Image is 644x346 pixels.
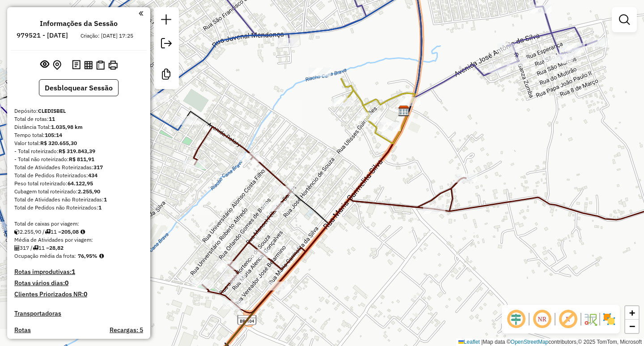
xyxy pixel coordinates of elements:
span: Ocultar deslocamento [505,308,527,330]
button: Exibir sessão original [38,58,51,72]
div: Total de Pedidos não Roteirizados: [14,204,143,212]
a: OpenStreetMap [511,339,549,345]
div: - Total roteirizado: [14,147,143,155]
h6: 979521 - [DATE] [17,31,68,39]
strong: 434 [88,172,97,179]
div: Criação: [DATE] 17:25 [77,32,137,40]
strong: 1 [72,268,75,276]
a: Rotas [14,326,31,334]
h4: Clientes Priorizados NR: [14,290,143,298]
button: Logs desbloquear sessão [70,58,82,72]
strong: 2.255,90 [78,188,100,195]
div: - Total não roteirizado: [14,155,143,163]
strong: 1 [104,196,107,203]
img: CLEDISBEL [398,105,410,117]
i: Total de Atividades [14,245,20,251]
div: Total de caixas por viagem: [14,220,143,228]
h4: Rotas improdutivas: [14,268,143,276]
div: Total de Pedidos Roteirizados: [14,171,143,179]
button: Desbloquear Sessão [39,79,119,96]
div: Média de Atividades por viagem: [14,236,143,244]
div: Total de Atividades Roteirizadas: [14,163,143,171]
i: Meta Caixas/viagem: 1,00 Diferença: 204,08 [80,229,85,235]
span: + [629,307,635,318]
div: Total de Atividades não Roteirizadas: [14,196,143,204]
span: − [629,320,635,332]
div: Valor total: [14,139,143,147]
strong: 205,08 [61,228,79,235]
div: 2.255,90 / 11 = [14,228,143,236]
div: Depósito: [14,107,143,115]
em: Média calculada utilizando a maior ocupação (%Peso ou %Cubagem) de cada rota da sessão. Rotas cro... [99,253,104,259]
strong: 105:14 [45,132,62,138]
span: Ocupação média da frota: [14,252,76,259]
button: Centralizar mapa no depósito ou ponto de apoio [51,58,63,72]
a: Nova sessão e pesquisa [157,11,175,31]
img: Exibir/Ocultar setores [602,312,616,326]
a: Exportar sessão [157,34,175,55]
span: Exibir rótulo [557,308,579,330]
strong: 0 [84,290,87,298]
strong: 76,95% [78,252,97,259]
img: Fluxo de ruas [583,312,597,326]
span: Ocultar NR [531,308,553,330]
a: Exibir filtros [615,11,633,29]
h4: Informações da Sessão [40,19,118,28]
strong: 1 [98,204,102,211]
button: Visualizar relatório de Roteirização [82,59,94,71]
a: Clique aqui para minimizar o painel [139,8,143,18]
strong: 0 [65,279,68,287]
div: Distância Total: [14,123,143,131]
strong: R$ 811,91 [69,156,94,162]
a: Criar modelo [157,65,175,85]
span: | [481,339,483,345]
strong: 317 [93,164,103,171]
button: Imprimir Rotas [106,59,119,72]
h4: Transportadoras [14,310,143,317]
div: Tempo total: [14,131,143,139]
i: Total de rotas [33,245,38,251]
strong: 28,82 [49,244,64,251]
div: Total de rotas: [14,115,143,123]
strong: 64.122,95 [68,180,93,187]
a: Zoom in [625,306,639,320]
i: Cubagem total roteirizado [14,229,20,235]
h4: Rotas vários dias: [14,279,143,287]
strong: 11 [49,115,55,122]
strong: 1.035,98 km [51,124,83,130]
strong: CLEDISBEL [38,107,66,114]
div: Map data © contributors,© 2025 TomTom, Microsoft [456,338,644,346]
a: Zoom out [625,320,639,333]
button: Visualizar Romaneio [94,59,106,72]
div: 317 / 11 = [14,244,143,252]
div: Cubagem total roteirizado: [14,188,143,196]
h4: Recargas: 5 [110,326,143,334]
a: Leaflet [458,339,480,345]
div: Peso total roteirizado: [14,179,143,188]
strong: R$ 320.655,30 [40,140,77,146]
i: Total de rotas [45,229,51,235]
strong: R$ 319.843,39 [59,148,95,154]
